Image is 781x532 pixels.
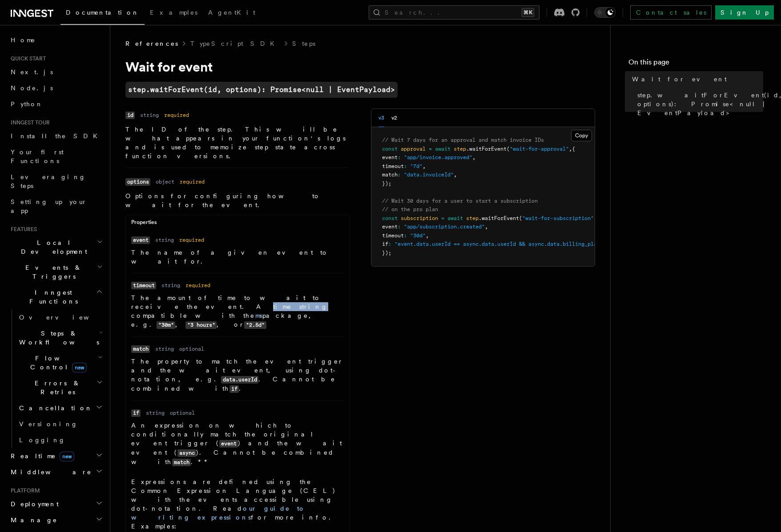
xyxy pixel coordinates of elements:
[156,178,174,185] dd: object
[16,432,105,448] a: Logging
[7,464,105,480] button: Middleware
[401,146,426,152] span: approval
[7,309,105,448] div: Inngest Functions
[11,173,86,189] span: Leveraging Steps
[404,154,472,160] span: "app/invoice.approved"
[369,5,539,20] button: Search...⌘K
[378,109,384,127] button: v3
[131,409,141,417] code: if
[466,146,507,152] span: .waitForEvent
[131,421,344,467] p: An expression on which to conditionally match the original event trigger ( ) and the wait event (...
[11,36,36,44] span: Home
[11,132,103,140] span: Install the SDK
[382,232,404,239] span: timeout
[16,354,98,372] span: Flow Control
[72,363,87,372] span: new
[382,241,388,247] span: if
[466,215,479,221] span: step
[244,321,266,329] code: "2.5d"
[447,215,463,221] span: await
[628,57,763,71] h4: On this page
[16,350,105,375] button: Flow Controlnew
[146,409,165,416] dd: string
[131,345,150,353] code: match
[145,3,203,24] a: Examples
[125,178,150,186] code: options
[170,409,195,416] dd: optional
[16,416,105,432] a: Versioning
[16,329,99,347] span: Steps & Workflows
[125,59,481,75] h1: Wait for event
[11,148,64,164] span: Your first Functions
[7,119,50,126] span: Inngest tour
[208,9,255,16] span: AgentKit
[382,206,438,212] span: // on the pro plan
[172,459,191,466] code: match
[16,400,105,416] button: Cancellation
[510,146,569,152] span: "wait-for-approval"
[522,215,594,221] span: "wait-for-subscription"
[7,263,97,281] span: Events & Triggers
[221,376,258,384] code: data.userId
[7,194,105,219] a: Setting up your app
[7,284,105,309] button: Inngest Functions
[7,452,74,460] span: Realtime
[177,449,196,457] code: async
[219,440,238,448] code: event
[7,169,105,194] a: Leveraging Steps
[571,130,592,141] button: Copy
[255,312,262,319] a: ms
[125,82,398,98] a: step.waitForEvent(id, options): Promise<null | EventPayload>
[131,357,344,393] p: The property to match the event trigger and the wait event, using dot-notation, e.g. . Cannot be ...
[410,232,426,239] span: "30d"
[7,32,105,48] a: Home
[485,224,488,230] span: ,
[382,224,398,230] span: event
[7,500,59,508] span: Deployment
[161,282,180,289] dd: string
[401,215,438,221] span: subscription
[429,146,432,152] span: =
[388,241,391,247] span: :
[11,84,53,92] span: Node.js
[125,39,178,48] span: References
[180,178,205,185] dd: required
[7,288,96,306] span: Inngest Functions
[185,282,210,289] dd: required
[292,39,315,48] a: Steps
[382,163,404,169] span: timeout
[11,100,43,108] span: Python
[7,468,92,476] span: Middleware
[404,232,407,239] span: :
[382,215,398,221] span: const
[150,9,197,16] span: Examples
[382,146,398,152] span: const
[479,215,519,221] span: .waitForEvent
[131,282,156,289] code: timeout
[472,154,475,160] span: ,
[185,321,217,329] code: "3 hours"
[126,219,349,230] div: Properties
[7,80,105,96] a: Node.js
[7,238,97,256] span: Local Development
[19,314,111,321] span: Overview
[7,144,105,169] a: Your first Functions
[454,146,466,152] span: step
[391,109,397,127] button: v2
[179,345,204,352] dd: optional
[634,87,763,121] a: step.waitForEvent(id, options): Promise<null | EventPayload>
[7,96,105,112] a: Python
[131,293,344,329] p: The amount of time to wait to receive the event. A time string compatible with the package, e.g. ...
[382,250,391,256] span: });
[164,112,189,119] dd: required
[435,146,451,152] span: await
[203,3,261,24] a: AgentKit
[7,226,37,233] span: Features
[423,163,426,169] span: ,
[404,224,485,230] span: "app/subscription.created"
[125,112,135,119] code: id
[190,39,280,48] a: TypeScript SDK
[7,55,46,62] span: Quick start
[155,236,174,244] dd: string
